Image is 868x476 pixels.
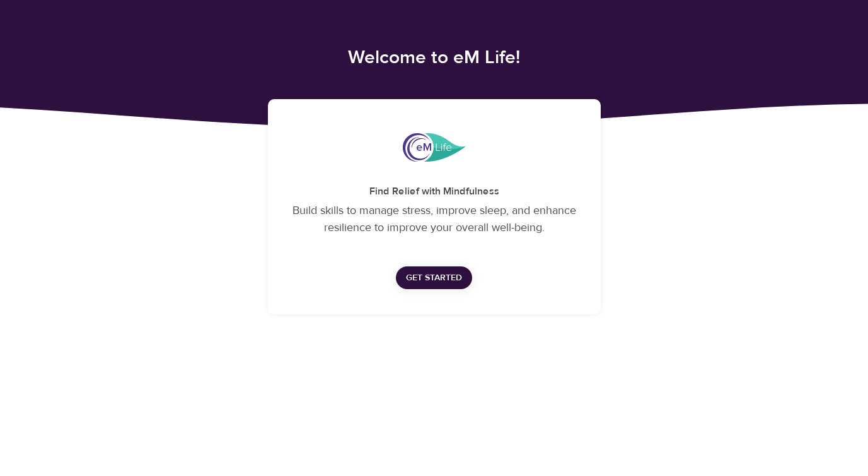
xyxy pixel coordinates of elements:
[283,185,586,198] h5: Find Relief with Mindfulness
[406,270,462,286] span: Get Started
[403,133,466,162] img: eMindful_logo.png
[90,45,778,69] h4: Welcome to eM Life!
[283,202,586,236] p: Build skills to manage stress, improve sleep, and enhance resilience to improve your overall well...
[396,266,472,290] button: Get Started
